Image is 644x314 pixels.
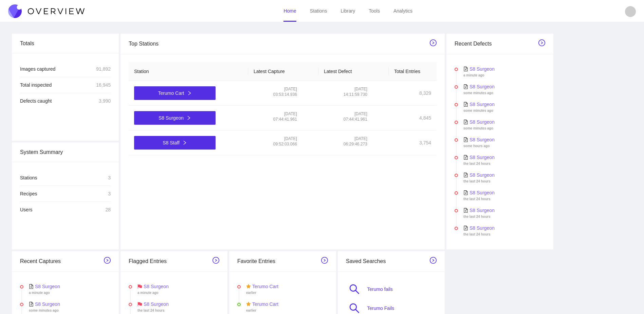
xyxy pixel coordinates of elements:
th: Total Entries [389,62,437,81]
div: Recent Defects [455,34,537,53]
span: S8 Surgeon [470,190,495,195]
a: right-circle [320,259,328,264]
img: thumbnail-identity-recp-answers-77352496_70bfb5d1-12e1-4eed-8d13-1b314b90c823__medium_378__.jpg [97,283,111,296]
div: some minutes ago [463,90,496,96]
span: right [187,91,192,96]
span: file-excel [463,137,468,142]
a: right-circle [428,259,437,264]
img: 1760531131054.jpg [254,111,267,125]
span: S8 Surgeon [470,119,495,125]
div: a minute ago [29,290,61,296]
a: search [346,289,363,294]
img: 1760531131054.jpg [324,111,337,125]
div: some minutes ago [463,108,496,114]
img: thumbnail-identity-recp-answers-77352496_70bfb5d1-12e1-4eed-8d13-1b314b90c823__medium_378__.jpg [206,283,219,296]
span: file-excel [463,84,468,89]
a: Library [341,8,355,14]
img: thumbnail-identity-recp-answers-77352184_01a2b9e1-fa09-4307-8917-f1dc4af33aba__medium_378__.jpg [532,136,545,150]
a: right-circle [428,41,437,47]
div: a minute ago [463,73,496,78]
span: file-excel [463,120,468,124]
a: right-circle [103,259,111,264]
span: Terumo Cart [252,301,278,307]
a: search [346,308,363,313]
div: Total inspected [20,81,52,89]
span: Terumo Cart [158,90,184,97]
a: right-circle [211,259,219,264]
span: S8 Surgeon [470,208,495,213]
img: thumbnail-identity-recp-answers-77349738_06385de3-cf48-4582-bce1-976752491fde__medium_378__.jpg [532,224,545,238]
span: [DATE] 03:53:14.936 [270,86,297,97]
div: a minute ago [137,290,170,296]
div: System Summary [20,142,111,162]
a: Analytics [393,8,412,14]
span: right [186,116,191,121]
div: Defects caught [20,97,52,105]
div: Saved Searches [346,251,428,271]
img: 1753183190127.jpg [324,136,337,150]
span: [DATE] 09:52:03.066 [270,136,297,147]
div: some hours ago [463,143,496,149]
img: thumbnail-identity-recp-answers-77122004_44c066bb-c02e-44c1-afcc-a21c8ec631bd__medium_378__.jpg [314,283,328,296]
th: Latest Defect [318,62,389,81]
div: earlier [246,308,280,313]
a: Home [283,8,296,14]
div: Recent Captures [20,251,103,271]
span: file-excel [463,226,468,230]
div: the last 24 hours [463,232,496,237]
th: Station [129,62,248,81]
div: 4,845 [394,114,431,122]
div: 8,329 [394,89,431,97]
span: right-circle [104,257,111,266]
span: star [246,284,251,289]
span: S8 Surgeon [144,284,169,289]
th: Latest Capture [248,62,318,81]
div: Stations [20,174,37,181]
span: file-excel [463,208,468,213]
span: right-circle [430,257,437,266]
button: Terumo Cartright [134,86,216,100]
div: 3 [108,190,111,197]
span: right [182,140,187,146]
span: file-excel [463,67,468,71]
span: S8 Surgeon [470,84,495,89]
img: thumbnail-identity-recp-answers-77351592_1807de7c-382f-4d80-91c6-2404258eb02e__medium_378__.jpg [532,154,545,167]
span: search [346,281,363,297]
span: S8 Surgeon [470,172,495,178]
div: 3,754 [394,139,431,146]
div: 16,945 [96,81,111,89]
img: 1752174646280.jpg [324,86,337,100]
a: Terumo Cartright [134,90,216,96]
span: S8 Surgeon [35,284,60,289]
span: file-excel [463,102,468,107]
a: Tools [369,8,380,14]
div: Top Stations [129,34,428,53]
span: star [246,302,251,307]
img: thumbnail-identity-recp-answers-77352262_001087b3-304b-45b3-84e4-02d8b55ac03f__medium_378__.jpg [532,118,545,132]
span: [DATE] 14:11:59.730 [340,86,367,97]
span: file-excel [463,190,468,195]
a: right-circle [537,41,545,47]
span: right-circle [321,257,328,266]
button: S8 Surgeonright [134,111,216,125]
span: [DATE] 06:29:46.273 [340,136,367,147]
span: right-circle [430,39,437,49]
a: Terumo fails [367,286,392,292]
div: Images captured [20,65,55,73]
div: 3 [108,174,111,181]
span: Terumo Cart [252,284,278,289]
div: some minutes ago [29,308,61,313]
span: S8 Surgeon [470,66,495,72]
span: flag [137,284,142,289]
div: some minutes ago [463,126,496,131]
img: thumbnail-identity-recp-answers-77351514_2d304fd0-8fe7-4ad6-9b1e-c5ce18838434__medium_378__.jpg [532,171,545,185]
span: S8 Surgeon [144,301,169,307]
img: thumbnail-identity-recp-answers-77351592_1807de7c-382f-4d80-91c6-2404258eb02e__medium_378__.jpg [206,300,219,314]
img: thumbnail-identity-recp-answers-77352417_f18e45b0-2030-434d-b8c4-37e87c6fcd8a__medium_378__.jpg [97,300,111,314]
span: file-excel [29,284,34,289]
span: S8 Surgeon [159,115,184,121]
img: thumbnail-identity-recp-answers-77072152_d06c7ab6-4f65-48d2-b33c-f561c39f41c5__medium_378__.jpg [314,300,328,314]
div: the last 24 hours [463,161,496,167]
div: Flagged Entries [129,251,211,271]
div: earlier [246,290,280,296]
